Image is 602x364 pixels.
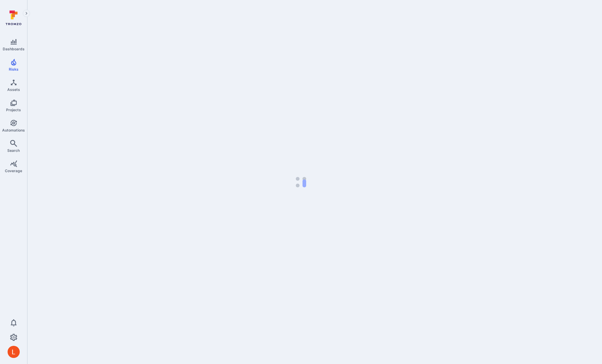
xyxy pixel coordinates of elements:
span: Risks [9,67,19,72]
button: Expand navigation menu [23,10,30,17]
span: Dashboards [3,47,25,51]
span: Search [7,148,20,153]
span: Assets [7,87,20,92]
span: Projects [6,108,21,112]
i: Expand navigation menu [24,11,29,16]
div: Lukas Šalkauskas [8,346,20,358]
img: ACg8ocL1zoaGYHINvVelaXD2wTMKGlaFbOiGNlSQVKsddkbQKplo=s96-c [8,346,20,358]
span: Coverage [5,169,22,173]
span: Automations [2,128,25,132]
